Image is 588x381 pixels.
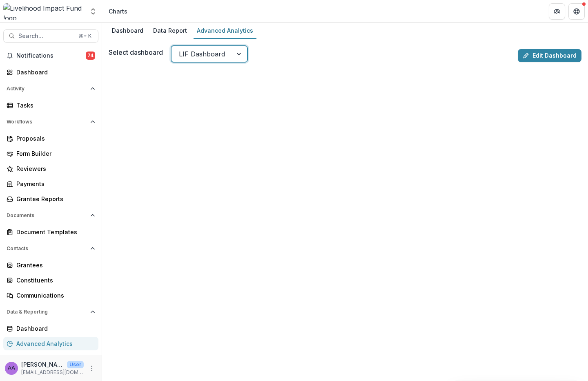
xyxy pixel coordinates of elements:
span: 74 [86,52,95,60]
span: Search... [18,33,73,40]
span: Data & Reporting [7,309,87,315]
a: Edit Dashboard [518,49,581,62]
button: Search... [3,29,98,43]
button: Open Documents [3,209,98,222]
a: Constituents [3,273,98,287]
a: Advanced Analytics [3,337,98,350]
div: Tasks [16,101,92,110]
span: Contacts [7,246,87,251]
div: Aude Anquetil [8,365,15,371]
button: Partners [549,3,565,20]
label: Select dashboard [109,47,163,57]
div: Proposals [16,134,92,143]
div: Advanced Analytics [16,339,92,348]
div: Dashboard [16,324,92,333]
div: Charts [109,7,127,16]
a: Form Builder [3,147,98,160]
div: Data Report [150,25,190,36]
div: Dashboard [16,68,92,76]
p: User [67,361,84,368]
button: Open Contacts [3,242,98,255]
span: Workflows [7,119,87,125]
div: Reviewers [16,164,92,173]
a: Proposals [3,132,98,145]
a: Dashboard [3,322,98,335]
button: Open Data & Reporting [3,305,98,318]
div: Form Builder [16,149,92,158]
a: Data Report [150,23,190,39]
a: Dashboard [3,65,98,79]
div: Data Report [16,354,92,363]
div: Constituents [16,276,92,285]
div: Advanced Analytics [194,25,256,36]
button: Get Help [568,3,585,20]
div: ⌘ + K [77,31,93,40]
p: [PERSON_NAME] [21,360,64,369]
p: [EMAIL_ADDRESS][DOMAIN_NAME] [21,369,84,376]
div: Document Templates [16,228,92,236]
div: Dashboard [109,25,147,36]
button: Open entity switcher [87,3,99,20]
img: Livelihood Impact Fund logo [3,3,84,20]
div: Communications [16,291,92,300]
div: Grantee Reports [16,195,92,203]
a: Reviewers [3,162,98,175]
button: Open Workflows [3,115,98,128]
nav: breadcrumb [105,5,131,17]
button: Notifications74 [3,49,98,62]
span: Notifications [16,52,86,59]
a: Grantee Reports [3,192,98,206]
div: Grantees [16,261,92,269]
a: Advanced Analytics [194,23,256,39]
a: Communications [3,289,98,302]
a: Dashboard [109,23,147,39]
a: Payments [3,177,98,190]
a: Tasks [3,99,98,112]
a: Document Templates [3,225,98,239]
span: Documents [7,213,87,218]
button: More [87,363,97,373]
div: Payments [16,179,92,188]
button: Open Activity [3,82,98,95]
a: Grantees [3,258,98,272]
span: Activity [7,86,87,92]
a: Data Report [3,352,98,365]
